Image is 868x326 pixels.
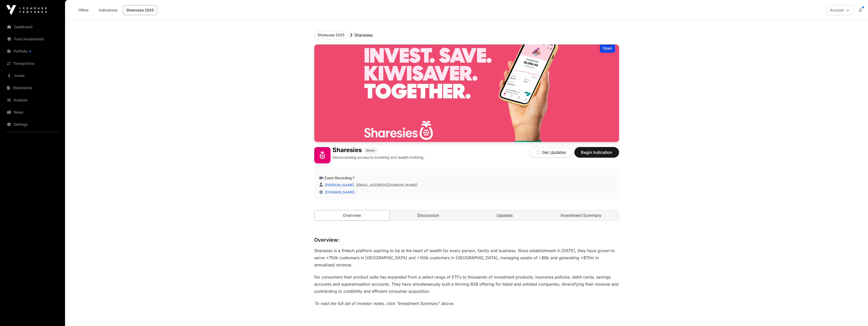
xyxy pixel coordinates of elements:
button: Account [827,5,854,15]
button: Get Updates [530,147,572,158]
a: Overview [314,210,390,221]
h3: Overview: [314,236,619,244]
a: Analysis [4,94,61,106]
p: For consumers their product suite has expanded from a select range of ETFs to thousands of invest... [314,273,619,295]
a: Portfolio [4,46,61,57]
img: Icehouse Ventures Logo [6,5,47,15]
a: Showcase 2025 [123,5,157,15]
img: Sharesies [314,147,330,163]
p: Sharesies [354,32,373,38]
span: Begin Indication [581,149,613,155]
a: Settings [4,119,61,130]
p: Democratising access to investing and wealth-building. [333,155,424,160]
em: To read the full set of investor notes, click "Investment Summary" above. [314,301,454,306]
a: Fund Investments [4,34,61,45]
a: Invest [4,70,61,81]
a: Dashboard [4,21,61,32]
a: Discussion [391,210,466,220]
a: [DOMAIN_NAME] [323,190,355,194]
a: Statements [4,82,61,93]
a: Transactions [4,58,61,69]
a: News [4,107,61,118]
a: [PERSON_NAME] [324,183,354,187]
span: Direct [366,149,375,153]
p: Sharesies is a fintech platform aspiring to be at the heart of wealth for every person, family an... [314,247,619,268]
a: [EMAIL_ADDRESS][DOMAIN_NAME] [356,183,417,188]
a: Zoom Recording [324,176,355,180]
a: Indications [96,5,121,15]
h1: Sharesies [333,147,362,154]
button: Begin Indication [574,147,619,158]
nav: Tabs [314,210,619,220]
a: Investment Summary [543,210,619,220]
a: Begin Indication [574,152,619,157]
button: Showcase 2025 [314,31,348,39]
iframe: Chat Widget [843,302,868,326]
a: Offers [73,5,93,15]
div: Open [600,44,615,53]
img: Sharesies [314,44,619,142]
a: Updates [467,210,543,220]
